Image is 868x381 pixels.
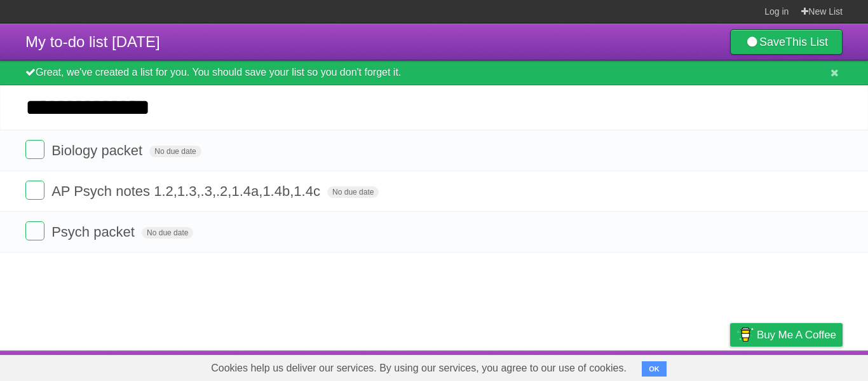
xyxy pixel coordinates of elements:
span: Buy me a coffee [757,324,836,346]
span: AP Psych notes 1.2,1.3,.3,.2,1.4a,1.4b,1.4c [51,183,323,199]
label: Done [25,181,44,200]
b: This List [785,36,828,48]
img: Buy me a coffee [736,324,754,345]
label: Done [25,221,44,240]
button: OK [642,361,667,377]
span: Cookies help us deliver our services. By using our services, you agree to our use of cookies. [198,356,639,381]
a: SaveThis List [730,29,843,55]
a: Developers [603,354,654,378]
a: About [561,354,588,378]
span: No due date [327,186,379,198]
span: My to-do list [DATE] [25,33,160,50]
span: No due date [149,146,201,157]
a: Buy me a coffee [730,323,843,347]
label: Done [25,140,44,159]
span: No due date [142,227,193,239]
a: Terms [670,354,698,378]
a: Privacy [714,354,747,378]
span: Psych packet [51,224,138,240]
span: Biology packet [51,142,146,158]
a: Suggest a feature [763,354,843,378]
